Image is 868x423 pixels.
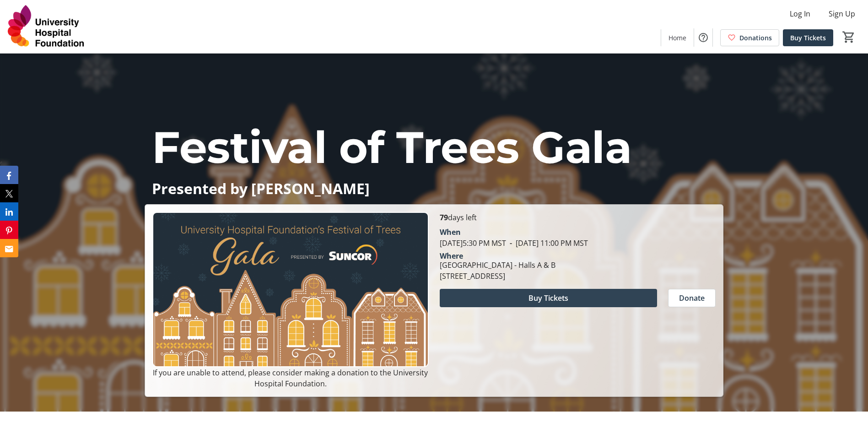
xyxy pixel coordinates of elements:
[783,29,833,46] a: Buy Tickets
[739,33,772,43] span: Donations
[152,212,428,367] img: Campaign CTA Media Photo
[790,8,810,19] span: Log In
[506,238,588,248] span: [DATE] 11:00 PM MST
[152,180,716,196] p: Presented by [PERSON_NAME]
[440,252,463,260] div: Where
[679,293,705,304] span: Donate
[661,29,694,46] a: Home
[669,33,686,43] span: Home
[506,238,516,248] span: -
[782,6,818,21] button: Log In
[440,289,657,307] button: Buy Tickets
[152,367,428,389] p: If you are unable to attend, please consider making a donation to the University Hospital Foundat...
[440,271,555,282] div: [STREET_ADDRESS]
[440,212,448,222] span: 79
[440,227,461,238] div: When
[841,29,857,45] button: Cart
[440,238,506,248] span: [DATE] 5:30 PM MST
[790,33,826,43] span: Buy Tickets
[440,212,716,223] p: days left
[720,29,779,46] a: Donations
[152,120,631,174] span: Festival of Trees Gala
[694,28,712,47] button: Help
[668,289,716,307] button: Donate
[829,8,855,19] span: Sign Up
[5,4,87,49] img: University Hospital Foundation's Logo
[528,293,568,304] span: Buy Tickets
[821,6,863,21] button: Sign Up
[440,260,555,271] div: [GEOGRAPHIC_DATA] - Halls A & B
